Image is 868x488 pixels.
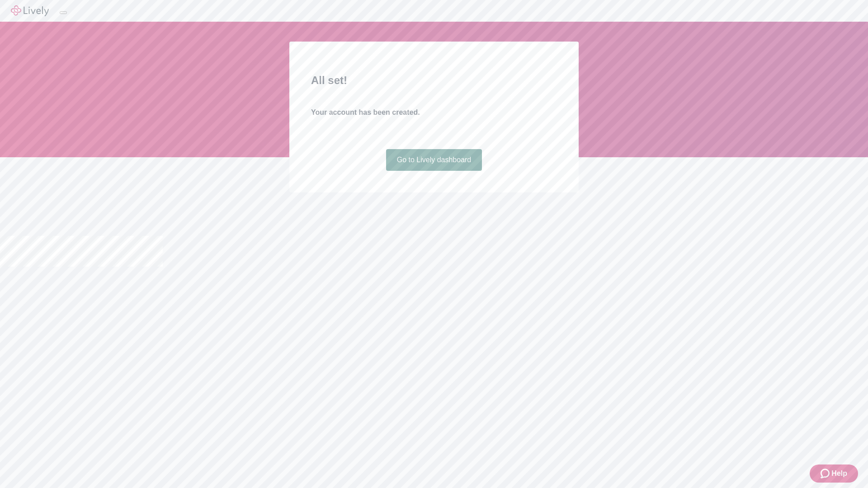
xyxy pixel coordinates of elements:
[831,468,847,479] span: Help
[311,107,557,118] h4: Your account has been created.
[821,468,831,479] svg: Zendesk support icon
[60,11,67,14] button: Log out
[386,149,482,171] a: Go to Lively dashboard
[311,72,557,89] h2: All set!
[11,5,49,16] img: Lively
[810,465,858,483] button: Zendesk support iconHelp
